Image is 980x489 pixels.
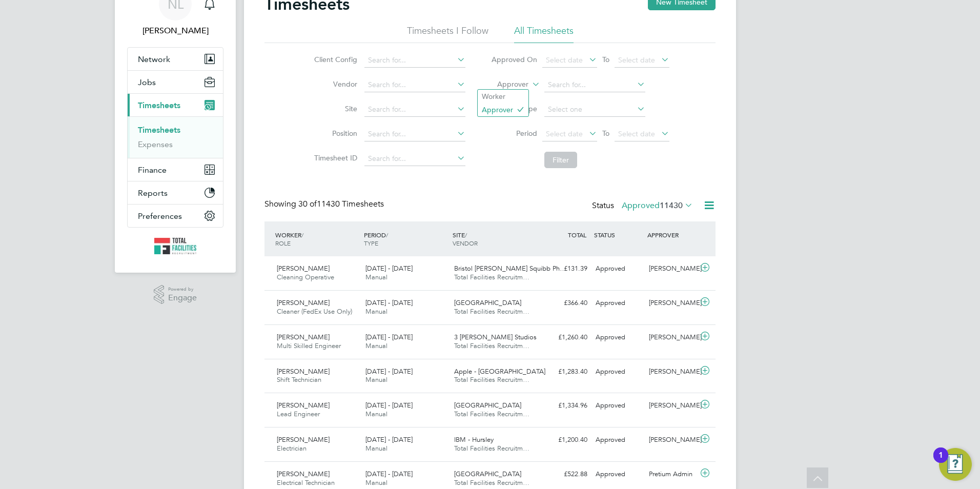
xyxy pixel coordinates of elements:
div: £1,283.40 [538,363,591,380]
div: Approved [591,260,645,277]
span: TOTAL [568,231,586,239]
span: 11430 [660,200,683,211]
span: [DATE] - [DATE] [365,333,413,341]
span: ROLE [275,239,291,247]
span: Total Facilities Recruitm… [454,478,529,487]
div: £1,200.40 [538,432,591,449]
span: Preferences [138,211,182,221]
div: APPROVER [645,226,698,244]
span: [PERSON_NAME] [277,264,330,273]
label: Approver [482,79,528,90]
a: Expenses [138,139,173,149]
span: Manual [365,273,387,281]
span: Select date [546,129,583,138]
div: [PERSON_NAME] [645,260,698,277]
a: Go to home page [127,238,223,254]
input: Search for... [364,103,465,117]
label: Site [311,104,357,113]
li: Approver [478,103,528,116]
div: £522.88 [538,466,591,483]
div: STATUS [591,226,645,244]
span: VENDOR [453,239,478,247]
span: 30 of [298,199,317,209]
span: Total Facilities Recruitm… [454,307,529,316]
div: PERIOD [361,226,450,252]
button: Open Resource Center, 1 new notification [939,448,972,481]
a: Powered byEngage [154,285,197,304]
div: 1 [938,455,943,468]
div: [PERSON_NAME] [645,363,698,380]
span: Manual [365,478,387,487]
button: Finance [128,158,223,181]
span: Select date [618,129,655,138]
span: [DATE] - [DATE] [365,298,413,307]
div: Timesheets [128,116,223,158]
label: Timesheet ID [311,153,357,162]
div: £366.40 [538,295,591,312]
span: 3 [PERSON_NAME] Studios [454,333,537,341]
div: Status [592,199,695,213]
span: Multi Skilled Engineer [277,341,341,350]
span: [PERSON_NAME] [277,367,330,376]
span: / [386,231,388,239]
div: Pretium Admin [645,466,698,483]
div: SITE [450,226,539,252]
span: Timesheets [138,100,180,110]
span: TYPE [364,239,378,247]
label: Client Config [311,55,357,64]
input: Search for... [544,78,645,92]
span: [DATE] - [DATE] [365,367,413,376]
span: IBM - Hursley [454,435,494,444]
span: Total Facilities Recruitm… [454,273,529,281]
label: Period [491,129,537,138]
span: Total Facilities Recruitm… [454,375,529,384]
span: / [301,231,303,239]
input: Search for... [364,127,465,141]
label: Approved [622,200,693,211]
span: [PERSON_NAME] [277,401,330,410]
a: Timesheets [138,125,180,135]
span: Total Facilities Recruitm… [454,341,529,350]
span: Manual [365,341,387,350]
span: [GEOGRAPHIC_DATA] [454,298,521,307]
span: Finance [138,165,167,175]
span: [DATE] - [DATE] [365,264,413,273]
span: Total Facilities Recruitm… [454,444,529,453]
span: Total Facilities Recruitm… [454,410,529,418]
span: Engage [168,294,197,302]
li: All Timesheets [514,25,574,43]
span: Select date [546,55,583,65]
span: Electrical Technician [277,478,335,487]
div: £131.39 [538,260,591,277]
span: Shift Technician [277,375,321,384]
span: Manual [365,410,387,418]
span: [GEOGRAPHIC_DATA] [454,470,521,478]
span: Manual [365,375,387,384]
span: [PERSON_NAME] [277,435,330,444]
div: [PERSON_NAME] [645,432,698,449]
input: Select one [544,103,645,117]
span: [DATE] - [DATE] [365,435,413,444]
div: WORKER [273,226,361,252]
li: Worker [478,90,528,103]
label: Position [311,129,357,138]
div: Approved [591,466,645,483]
input: Search for... [364,53,465,68]
span: Bristol [PERSON_NAME] Squibb Ph… [454,264,566,273]
span: Electrician [277,444,307,453]
span: [PERSON_NAME] [277,298,330,307]
span: Network [138,54,170,64]
span: / [465,231,467,239]
span: [DATE] - [DATE] [365,401,413,410]
div: [PERSON_NAME] [645,295,698,312]
span: Reports [138,188,168,198]
span: Select date [618,55,655,65]
span: Powered by [168,285,197,294]
span: To [599,127,612,140]
span: Jobs [138,77,156,87]
span: Cleaning Operative [277,273,334,281]
span: Manual [365,444,387,453]
div: Approved [591,363,645,380]
span: [DATE] - [DATE] [365,470,413,478]
span: [PERSON_NAME] [277,333,330,341]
